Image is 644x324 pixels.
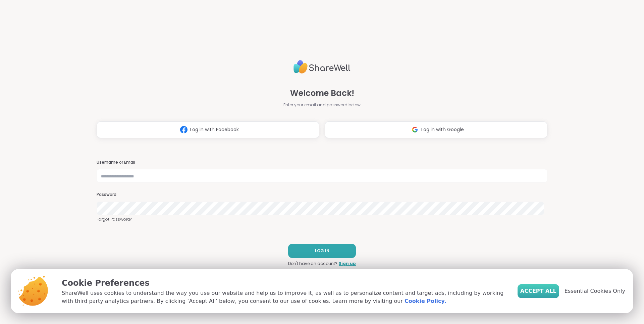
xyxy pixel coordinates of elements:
[293,57,351,76] img: ShareWell Logo
[283,102,361,108] span: Enter your email and password below
[97,192,547,198] h3: Password
[97,216,547,222] a: Forgot Password?
[409,123,421,136] img: ShareWell Logomark
[288,244,356,258] button: LOG IN
[339,261,356,267] a: Sign up
[62,277,507,289] p: Cookie Preferences
[97,160,547,165] h3: Username or Email
[177,123,190,136] img: ShareWell Logomark
[325,121,547,138] button: Log in with Google
[421,126,464,133] span: Log in with Google
[190,126,239,133] span: Log in with Facebook
[518,284,559,298] button: Accept All
[565,287,625,295] span: Essential Cookies Only
[315,248,329,254] span: LOG IN
[405,297,446,305] a: Cookie Policy.
[520,287,556,295] span: Accept All
[97,121,319,138] button: Log in with Facebook
[288,261,337,267] span: Don't have an account?
[62,289,507,305] p: ShareWell uses cookies to understand the way you use our website and help us to improve it, as we...
[290,87,354,99] span: Welcome Back!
